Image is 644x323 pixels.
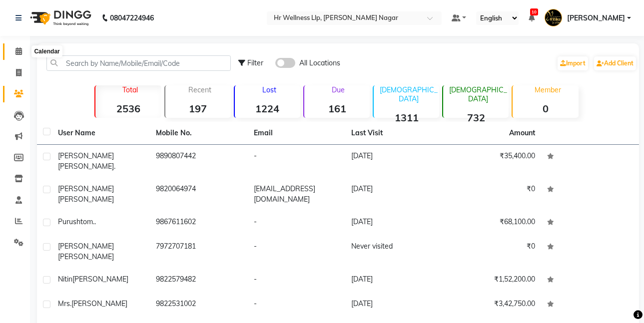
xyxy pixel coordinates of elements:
[150,122,248,145] th: Mobile No.
[443,293,541,317] td: ₹3,42,750.00
[443,268,541,293] td: ₹1,52,200.00
[248,122,346,145] th: Email
[31,45,62,57] div: Calendar
[248,211,346,235] td: -
[530,8,538,15] span: 10
[169,85,231,94] p: Recent
[95,102,161,115] strong: 2536
[443,111,509,124] strong: 732
[150,235,248,268] td: 7972707181
[46,55,231,71] input: Search by Name/Mobile/Email/Code
[25,4,94,32] img: logo
[345,211,443,235] td: [DATE]
[248,235,346,268] td: -
[517,85,578,94] p: Member
[248,268,346,293] td: -
[93,217,96,226] span: ..
[150,145,248,178] td: 9890807442
[378,85,439,103] p: [DEMOGRAPHIC_DATA]
[58,252,114,261] span: [PERSON_NAME]
[529,13,535,22] a: 10
[345,145,443,178] td: [DATE]
[58,217,93,226] span: purushtom
[567,13,625,23] span: [PERSON_NAME]
[165,102,231,115] strong: 197
[345,293,443,317] td: [DATE]
[443,178,541,211] td: ₹0
[150,268,248,293] td: 9822579482
[58,195,114,204] span: [PERSON_NAME]
[58,242,114,251] span: [PERSON_NAME]
[443,211,541,235] td: ₹68,100.00
[99,85,161,94] p: Total
[513,102,578,115] strong: 0
[72,275,128,284] span: [PERSON_NAME]
[110,4,154,32] b: 08047224946
[239,85,300,94] p: Lost
[58,162,115,171] span: [PERSON_NAME].
[150,293,248,317] td: 9822531002
[58,184,114,193] span: [PERSON_NAME]
[558,56,588,70] a: Import
[304,102,370,115] strong: 161
[248,293,346,317] td: -
[247,58,263,67] span: Filter
[71,299,127,308] span: [PERSON_NAME]
[52,122,150,145] th: User Name
[345,235,443,268] td: Never visited
[306,85,370,94] p: Due
[345,178,443,211] td: [DATE]
[150,211,248,235] td: 9867611602
[58,299,71,308] span: Mrs.
[150,178,248,211] td: 9820064974
[299,58,340,68] span: All Locations
[443,145,541,178] td: ₹35,400.00
[503,122,541,144] th: Amount
[345,268,443,293] td: [DATE]
[58,151,114,160] span: [PERSON_NAME]
[58,275,72,284] span: Nitin
[374,111,439,124] strong: 1311
[248,145,346,178] td: -
[594,56,636,70] a: Add Client
[545,9,562,26] img: Hambirrao Mulik
[235,102,300,115] strong: 1224
[248,178,346,211] td: [EMAIL_ADDRESS][DOMAIN_NAME]
[345,122,443,145] th: Last Visit
[447,85,509,103] p: [DEMOGRAPHIC_DATA]
[443,235,541,268] td: ₹0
